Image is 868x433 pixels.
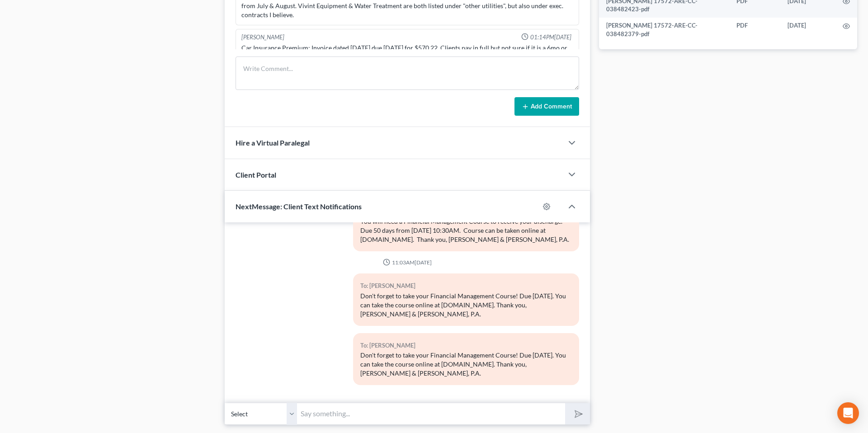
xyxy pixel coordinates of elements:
[360,217,572,244] div: You will need a Financial Management Course to receive your discharge. Due 50 days from [DATE] 10...
[236,138,310,147] span: Hire a Virtual Paralegal
[360,292,572,319] div: Don't forget to take your Financial Management Course! Due [DATE]. You can take the course online...
[729,18,780,42] td: PDF
[236,202,362,211] span: NextMessage: Client Text Notifications
[241,33,284,42] div: [PERSON_NAME]
[236,170,276,179] span: Client Portal
[360,340,572,351] div: To: [PERSON_NAME]
[297,403,565,425] input: Say something...
[236,259,579,266] div: 11:03AM[DATE]
[837,402,859,424] div: Open Intercom Messenger
[360,351,572,378] div: Don't forget to take your Financial Management Course! Due [DATE]. You can take the course online...
[514,97,579,116] button: Add Comment
[360,281,572,291] div: To: [PERSON_NAME]
[599,18,729,42] td: [PERSON_NAME] 17572-ARE-CC-038482379-pdf
[241,43,573,61] div: Car Insurance Premium: Invoice dated [DATE] due [DATE] for $570.22. Clients pay in full but not s...
[780,18,835,42] td: [DATE]
[530,33,571,42] span: 01:14PM[DATE]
